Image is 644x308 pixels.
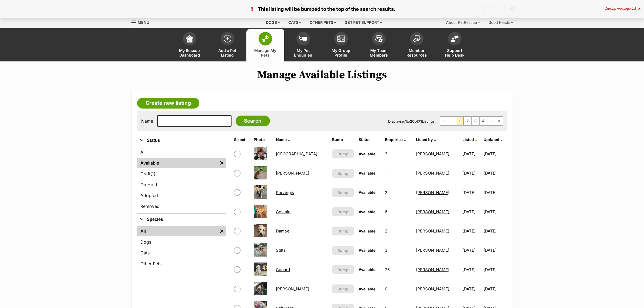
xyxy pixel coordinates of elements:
span: Bump [338,267,348,273]
div: Dogs [262,17,284,28]
button: Status [137,137,226,144]
span: My Team Members [367,48,391,57]
div: Closing message in [605,7,640,11]
a: Listed by [416,137,436,142]
th: Status [356,135,382,144]
a: Support Help Desk [436,29,474,61]
a: All [137,147,226,157]
img: add-pet-listing-icon-0afa8454b4691262ce3f59096e99ab1cd57d4a30225e0717b998d2c9b9846f56.svg [224,35,231,42]
span: Add a Pet Listing [215,48,240,57]
a: Dameeli [276,228,292,234]
a: Cats [137,248,226,258]
span: Name [276,137,287,142]
span: translation missing: en.admin.listings.index.attributes.enquiries [385,137,403,142]
td: [DATE] [484,260,506,279]
a: Updated [484,137,502,142]
button: Bump [332,265,354,274]
span: Bump [338,286,348,292]
td: 0 [383,280,414,298]
div: Get pet support [341,17,386,28]
a: [PERSON_NAME] [416,286,449,291]
a: Removed [137,201,226,211]
a: On Hold [137,180,226,189]
a: Last page [495,117,503,125]
td: [DATE] [484,145,506,163]
a: Cosmin [276,209,290,214]
td: [DATE] [484,164,506,182]
img: pet-enquiries-icon-7e3ad2cf08bfb03b45e93fb7055b45f3efa6380592205ae92323e6603595dc1f.svg [299,36,307,42]
button: Bump [332,207,354,216]
input: Search [236,116,270,126]
a: Page 2 [464,117,471,125]
span: Available [359,209,375,214]
span: Listed by [416,137,433,142]
td: [DATE] [484,183,506,202]
td: [DATE] [460,260,483,279]
span: Available [359,229,375,233]
th: Select [232,135,251,144]
a: Porzingis [276,190,294,195]
td: [DATE] [460,202,483,221]
td: 1 [383,164,414,182]
img: group-profile-icon-3fa3cf56718a62981997c0bc7e787c4b2cf8bcc04b72c1350f741eb67cf2f40e.svg [337,35,345,42]
a: Adopted [137,191,226,200]
div: Good Reads [485,17,517,28]
span: 5 [634,6,636,11]
td: [DATE] [460,183,483,202]
td: [DATE] [484,241,506,260]
span: First page [440,117,448,125]
a: Menu [131,17,153,27]
div: Status [137,146,226,213]
span: Available [359,287,375,291]
td: [DATE] [484,222,506,240]
a: Member Resources [398,29,436,61]
span: Available [359,267,375,272]
div: Other pets [306,17,340,28]
strong: 71 [418,119,422,123]
a: Page 3 [472,117,479,125]
img: manage-my-pets-icon-02211641906a0b7f246fdf0571729dbe1e7629f14944591b6c1af311fb30b64b.svg [262,35,269,42]
img: help-desk-icon-fdf02630f3aa405de69fd3d07c3f3aa587a6932b1a1747fa1d2bba05be0121f9.svg [451,35,458,42]
button: Bump [332,169,354,178]
span: Updated [484,137,499,142]
a: [PERSON_NAME] [416,190,449,195]
th: Bump [330,135,356,144]
a: [PERSON_NAME] [416,248,449,253]
span: Manage My Pets [253,48,278,57]
a: Other Pets [137,259,226,268]
button: Bump [332,227,354,235]
span: Bump [338,248,348,253]
span: Page 1 [456,117,464,125]
span: Bump [338,151,348,157]
td: 2 [383,222,414,240]
p: This listing will be bumped to the top of the search results. [5,5,639,13]
span: Support Help Desk [442,48,467,57]
th: Photo [252,135,273,144]
td: 2 [383,183,414,202]
span: Menu [138,20,149,25]
a: Cunard [276,267,290,272]
td: [DATE] [460,145,483,163]
a: Page 4 [480,117,487,125]
a: Dogs [137,237,226,247]
img: Verona [254,147,267,160]
strong: 1 [405,119,407,123]
span: Member Resources [405,48,429,57]
a: [GEOGRAPHIC_DATA] [276,151,317,156]
td: 3 [383,241,414,260]
label: Name [141,119,153,123]
span: Available [359,248,375,253]
a: [PERSON_NAME] [416,151,449,156]
a: Add a Pet Listing [209,29,246,61]
strong: 20 [410,119,415,123]
div: About PetRescue [442,17,484,28]
span: Bump [338,228,348,234]
a: Create new listing [137,98,199,109]
button: Bump [332,246,354,255]
span: Displaying to of Listings [388,119,435,123]
a: Manage My Pets [246,29,284,61]
div: Species [137,225,226,271]
a: My Rescue Dashboard [171,29,209,61]
button: Species [137,216,226,223]
span: Available [359,152,375,156]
